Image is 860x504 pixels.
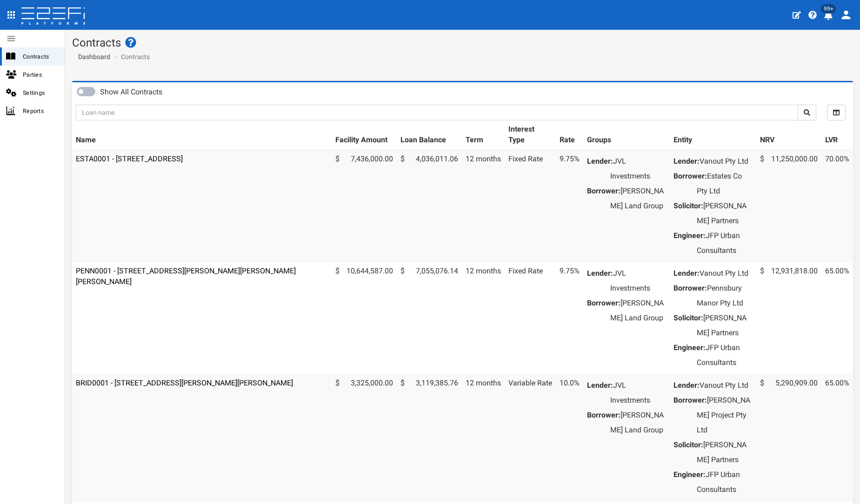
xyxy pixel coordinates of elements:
td: Fixed Rate [505,150,556,262]
td: 65.00% [821,262,853,374]
th: Facility Amount [332,120,397,150]
td: 12 months [462,374,505,501]
td: 11,250,000.00 [756,150,821,262]
a: ESTA0001 - [STREET_ADDRESS] [76,154,183,163]
dt: Lender: [673,266,700,281]
dd: [PERSON_NAME] Partners [697,438,753,467]
a: BRID0001 - [STREET_ADDRESS][PERSON_NAME][PERSON_NAME] [76,378,293,387]
dd: Estates Co Pty Ltd [697,169,753,199]
dd: JVL Investments [610,266,666,296]
td: 5,290,909.00 [756,374,821,501]
th: Groups [583,120,670,150]
dd: [PERSON_NAME] Partners [697,199,753,228]
th: Loan Balance [397,120,462,150]
dd: JVL Investments [610,154,666,184]
span: Settings [23,87,57,98]
dt: Borrower: [673,393,707,408]
dt: Lender: [587,378,613,393]
dt: Engineer: [673,467,706,482]
label: Show All Contracts [100,87,162,98]
dd: [PERSON_NAME] Project Pty Ltd [697,393,753,438]
dt: Solicitor: [673,199,703,213]
dt: Lender: [673,378,700,393]
dt: Solicitor: [673,438,703,452]
th: Rate [556,120,583,150]
a: PENN0001 - [STREET_ADDRESS][PERSON_NAME][PERSON_NAME][PERSON_NAME] [76,266,296,286]
th: Interest Type [505,120,556,150]
td: 9.75% [556,262,583,374]
th: NRV [756,120,821,150]
dt: Engineer: [673,340,706,355]
span: Parties [23,69,57,80]
dt: Borrower: [587,296,620,311]
td: 7,436,000.00 [332,150,397,262]
input: Loan name [76,105,798,120]
td: Fixed Rate [505,262,556,374]
td: 10.0% [556,374,583,501]
dd: JFP Urban Consultants [697,228,753,258]
dt: Borrower: [587,408,620,423]
dd: JFP Urban Consultants [697,467,753,497]
span: Reports [23,106,57,116]
dd: Vanout Pty Ltd [697,266,753,281]
td: 7,055,076.14 [397,262,462,374]
dd: [PERSON_NAME] Land Group [610,408,666,438]
td: 9.75% [556,150,583,262]
td: 12 months [462,150,505,262]
td: 3,325,000.00 [332,374,397,501]
td: 12 months [462,262,505,374]
td: 10,644,587.00 [332,262,397,374]
td: 65.00% [821,374,853,501]
span: Contracts [23,51,57,62]
dd: Vanout Pty Ltd [697,378,753,393]
td: 12,931,818.00 [756,262,821,374]
dd: [PERSON_NAME] Land Group [610,296,666,325]
dt: Borrower: [673,169,707,184]
th: LVR [821,120,853,150]
a: Dashboard [74,52,110,61]
dt: Solicitor: [673,311,703,325]
dd: JFP Urban Consultants [697,340,753,370]
dd: Vanout Pty Ltd [697,154,753,169]
dt: Lender: [587,266,613,281]
td: 4,036,011.06 [397,150,462,262]
dd: [PERSON_NAME] Partners [697,311,753,340]
td: 70.00% [821,150,853,262]
dt: Lender: [673,154,700,169]
dt: Engineer: [673,228,706,243]
li: Contracts [112,52,150,61]
h1: Contracts [72,37,853,49]
th: Term [462,120,505,150]
th: Entity [670,120,756,150]
dt: Borrower: [587,184,620,199]
dd: Pennsbury Manor Pty Ltd [697,281,753,311]
dt: Borrower: [673,281,707,296]
th: Name [72,120,332,150]
td: 3,119,385.76 [397,374,462,501]
dd: JVL Investments [610,378,666,408]
dd: [PERSON_NAME] Land Group [610,184,666,213]
span: Dashboard [74,53,110,60]
dt: Lender: [587,154,613,169]
td: Variable Rate [505,374,556,501]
